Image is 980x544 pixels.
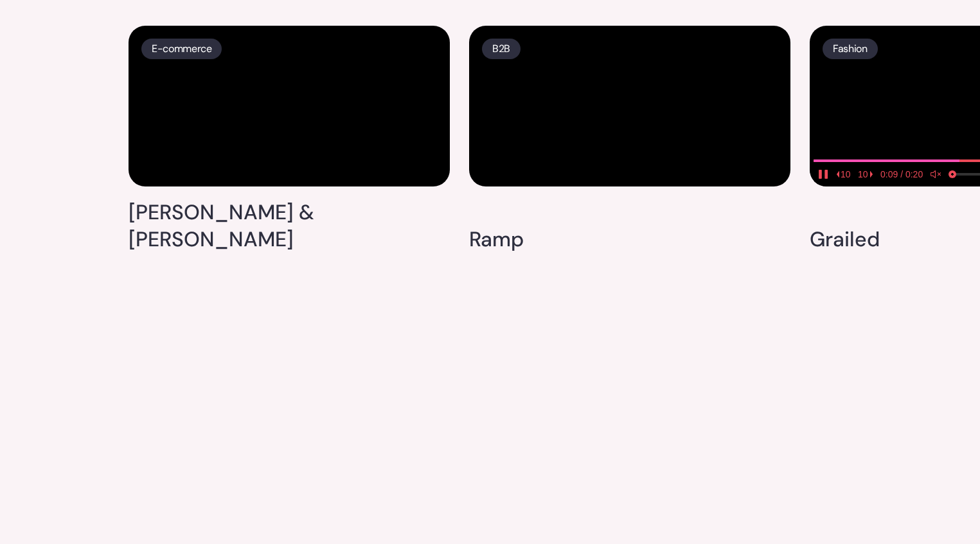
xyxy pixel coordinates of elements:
[810,226,880,253] h4: Grailed
[129,199,450,253] h4: [PERSON_NAME] & [PERSON_NAME]
[152,40,211,58] p: E-commerce
[469,226,524,253] h4: Ramp
[492,40,510,58] p: B2B
[833,40,868,58] p: Fashion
